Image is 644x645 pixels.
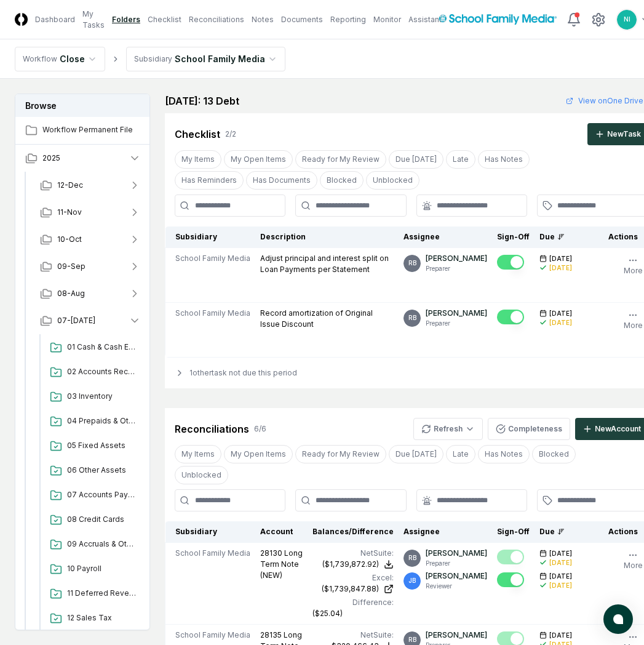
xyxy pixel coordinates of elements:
[57,315,95,326] span: 07-[DATE]
[67,415,136,427] span: 04 Prepaids & Other Current Assets
[260,630,282,639] span: 28135
[408,14,442,25] a: Assistant
[549,549,572,558] span: [DATE]
[82,9,105,31] a: My Tasks
[322,559,379,570] div: ($1,739,872.92)
[566,95,643,106] a: View onOne Drive
[408,258,416,268] span: RB
[624,15,630,24] span: NI
[45,607,141,630] a: 12 Sales Tax
[254,423,266,435] div: 6 / 6
[389,445,443,463] button: Due Today
[549,318,572,327] div: [DATE]
[175,445,221,463] button: My Items
[549,309,572,318] span: [DATE]
[67,588,136,599] span: 11 Deferred Revenue
[112,14,140,25] a: Folders
[15,13,28,26] img: Logo
[246,171,317,190] button: Has Documents
[312,630,394,641] div: NetSuite :
[322,559,394,570] button: ($1,739,872.92)
[175,171,244,190] button: Has Reminders
[67,342,136,353] span: 01 Cash & Cash Equivalents
[426,253,487,264] p: [PERSON_NAME]
[57,288,85,299] span: 08-Aug
[497,255,524,270] button: Mark complete
[45,534,141,556] a: 09 Accruals & Other ST Liab
[175,422,249,436] div: Reconciliations
[497,310,524,324] button: Mark complete
[446,445,475,463] button: Late
[67,391,136,402] span: 03 Inventory
[539,231,589,242] div: Due
[488,418,570,440] button: Completeness
[308,521,399,543] th: Balances/Difference
[373,14,401,25] a: Monitor
[260,526,303,537] div: Account
[255,226,399,248] th: Description
[67,563,136,574] span: 10 Payroll
[134,54,172,65] div: Subsidiary
[426,630,487,641] p: [PERSON_NAME]
[549,581,572,590] div: [DATE]
[549,558,572,567] div: [DATE]
[366,171,419,190] button: Unblocked
[15,117,151,144] a: Workflow Permanent File
[426,308,487,319] p: [PERSON_NAME]
[426,582,487,591] p: Reviewer
[549,263,572,273] div: [DATE]
[42,124,141,135] span: Workflow Permanent File
[426,548,487,559] p: [PERSON_NAME]
[45,337,141,359] a: 01 Cash & Cash Equivalents
[224,445,293,463] button: My Open Items
[30,280,151,307] button: 08-Aug
[312,572,394,583] div: Excel:
[330,14,366,25] a: Reporting
[45,484,141,507] a: 07 Accounts Payable
[175,253,250,264] span: School Family Media
[595,423,641,435] div: New Account
[175,308,250,319] span: School Family Media
[224,150,293,169] button: My Open Items
[175,548,250,559] span: School Family Media
[426,559,487,568] p: Preparer
[322,583,379,595] div: ($1,739,847.88)
[189,14,244,25] a: Reconciliations
[15,47,285,71] nav: breadcrumb
[45,435,141,457] a: 05 Fixed Assets
[175,127,220,142] div: Checklist
[408,553,416,563] span: RB
[57,207,82,218] span: 11-Nov
[225,129,236,140] div: 2 / 2
[45,386,141,408] a: 03 Inventory
[57,180,83,191] span: 12-Dec
[312,597,394,608] div: Difference:
[30,307,151,334] button: 07-[DATE]
[616,9,638,31] button: NI
[399,521,492,543] th: Assignee
[67,514,136,525] span: 08 Credit Cards
[426,571,487,582] p: [PERSON_NAME]
[413,418,483,440] button: Refresh
[45,361,141,383] a: 02 Accounts Receivable
[549,572,572,581] span: [DATE]
[478,150,530,169] button: Has Notes
[312,608,343,619] div: ($25.04)
[408,576,416,585] span: JB
[492,521,535,543] th: Sign-Off
[175,466,228,484] button: Unblocked
[295,445,386,463] button: Ready for My Review
[260,253,394,275] p: Adjust principal and interest split on Loan Payments per Statement
[165,94,239,108] h2: [DATE]: 13 Debt
[446,150,475,169] button: Late
[67,465,136,476] span: 06 Other Assets
[389,150,443,169] button: Due Today
[35,14,75,25] a: Dashboard
[603,604,633,634] button: atlas-launcher
[408,635,416,644] span: RB
[295,150,386,169] button: Ready for My Review
[148,14,181,25] a: Checklist
[45,411,141,433] a: 04 Prepaids & Other Current Assets
[23,54,57,65] div: Workflow
[426,319,487,328] p: Preparer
